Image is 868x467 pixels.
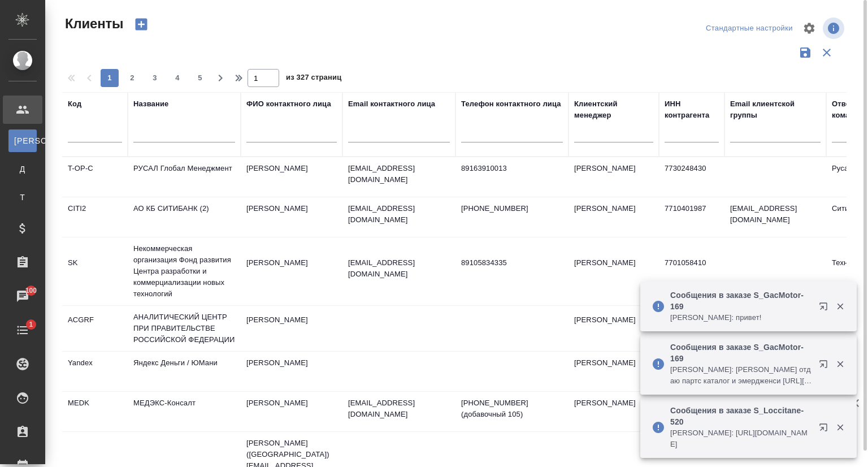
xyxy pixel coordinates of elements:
[128,157,241,197] td: РУСАЛ Глобал Менеджмент
[348,397,450,420] p: [EMAIL_ADDRESS][DOMAIN_NAME]
[241,352,342,391] td: [PERSON_NAME]
[62,392,128,431] td: MEDK
[128,197,241,237] td: АО КБ СИТИБАНК (2)
[461,163,563,174] p: 89163910013
[191,72,209,84] span: 5
[795,42,816,63] button: Сохранить фильтры
[62,252,128,291] td: SK
[670,341,811,364] p: Сообщения в заказе S_GacMotor-169
[14,135,31,146] span: [PERSON_NAME]
[574,98,653,121] div: Клиентский менеджер
[68,98,81,110] div: Код
[62,352,128,391] td: Yandex
[812,295,839,322] button: Открыть в новой вкладке
[659,252,724,291] td: 7701058410
[286,71,341,87] span: из 327 страниц
[133,98,168,110] div: Название
[568,252,659,291] td: [PERSON_NAME]
[123,72,141,84] span: 2
[128,352,241,391] td: Яндекс Деньги / ЮМани
[191,69,209,87] button: 5
[146,72,164,84] span: 3
[8,129,37,152] a: [PERSON_NAME]
[461,257,563,269] p: 89105834335
[812,353,839,380] button: Открыть в новой вкладке
[241,252,342,291] td: [PERSON_NAME]
[241,157,342,197] td: [PERSON_NAME]
[168,69,186,87] button: 4
[670,312,811,323] p: [PERSON_NAME]: привет!
[461,397,563,420] p: [PHONE_NUMBER] (добавочный 105)
[670,427,811,450] p: [PERSON_NAME]: [URL][DOMAIN_NAME]
[816,42,837,63] button: Сбросить фильтры
[62,15,123,33] span: Клиенты
[246,98,331,110] div: ФИО контактного лица
[146,69,164,87] button: 3
[348,98,435,110] div: Email контактного лица
[3,316,42,344] a: 1
[241,392,342,431] td: [PERSON_NAME]
[3,282,42,310] a: 100
[19,285,44,296] span: 100
[665,98,719,121] div: ИНН контрагента
[14,192,31,203] span: Т
[823,18,847,39] span: Посмотреть информацию
[128,15,155,34] button: Создать
[168,72,186,84] span: 4
[659,197,724,237] td: 7710401987
[796,15,823,42] span: Настроить таблицу
[724,197,826,237] td: [EMAIL_ADDRESS][DOMAIN_NAME]
[62,157,128,197] td: T-OP-C
[22,319,40,330] span: 1
[670,405,811,427] p: Сообщения в заказе S_Loccitane-520
[659,157,724,197] td: 7730248430
[568,309,659,348] td: [PERSON_NAME]
[828,301,852,312] button: Закрыть
[14,163,31,175] span: Д
[568,352,659,391] td: [PERSON_NAME]
[128,392,241,431] td: МЕДЭКС-Консалт
[730,98,821,121] div: Email клиентской группы
[348,203,450,226] p: [EMAIL_ADDRESS][DOMAIN_NAME]
[128,306,241,351] td: АНАЛИТИЧЕСКИЙ ЦЕНТР ПРИ ПРАВИТЕЛЬСТВЕ РОССИЙСКОЙ ФЕДЕРАЦИИ
[348,163,450,185] p: [EMAIL_ADDRESS][DOMAIN_NAME]
[828,422,852,433] button: Закрыть
[670,289,811,312] p: Сообщения в заказе S_GacMotor-169
[461,98,561,110] div: Телефон контактного лица
[123,69,141,87] button: 2
[461,203,563,214] p: [PHONE_NUMBER]
[828,359,852,369] button: Закрыть
[8,158,37,180] a: Д
[8,186,37,209] a: Т
[128,237,241,305] td: Некоммерческая организация Фонд развития Центра разработки и коммерциализации новых технологий
[703,20,796,37] div: split button
[348,257,450,280] p: [EMAIL_ADDRESS][DOMAIN_NAME]
[241,309,342,348] td: [PERSON_NAME]
[241,197,342,237] td: [PERSON_NAME]
[812,416,839,443] button: Открыть в новой вкладке
[62,309,128,348] td: ACGRF
[670,364,811,387] p: [PERSON_NAME]: [PERSON_NAME] отдаю партс каталог и эмердженси [URL][DOMAIN_NAME]
[568,197,659,237] td: [PERSON_NAME]
[62,197,128,237] td: CITI2
[568,392,659,431] td: [PERSON_NAME]
[568,157,659,197] td: [PERSON_NAME]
